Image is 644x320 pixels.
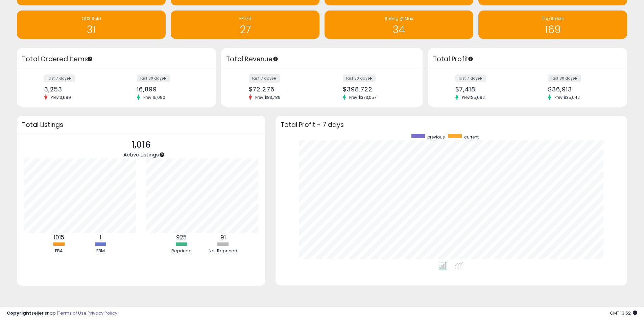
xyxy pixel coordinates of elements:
[100,233,101,241] b: 1
[39,248,79,254] div: FBA
[478,10,627,39] a: Top Sellers 169
[239,16,251,21] span: -Profit
[22,55,211,64] h3: Total Ordered Items
[346,94,380,100] span: Prev: $373,057
[171,10,319,39] a: -Profit 27
[468,56,474,62] div: Tooltip anchor
[80,248,121,254] div: FBM
[17,10,166,39] a: OOS Sold 31
[159,152,165,158] div: Tooltip anchor
[272,56,279,62] div: Tooltip anchor
[137,74,170,82] label: last 30 days
[82,16,101,21] span: OOS Sold
[88,310,117,316] a: Privacy Policy
[47,94,74,100] span: Prev: 3,699
[54,233,64,241] b: 1015
[458,94,488,100] span: Prev: $5,692
[140,94,169,100] span: Prev: 15,090
[325,10,473,39] a: Selling @ Max 34
[548,86,615,93] div: $36,913
[427,134,445,140] span: previous
[20,24,162,35] h1: 31
[328,24,470,35] h1: 34
[343,74,376,82] label: last 30 days
[482,24,624,35] h1: 169
[548,74,581,82] label: last 30 days
[343,86,411,93] div: $398,722
[385,16,413,21] span: Selling @ Max
[220,233,226,241] b: 91
[44,74,75,82] label: last 7 days
[542,16,564,21] span: Top Sellers
[7,310,117,317] div: seller snap | |
[249,86,317,93] div: $72,276
[174,24,316,35] h1: 27
[281,122,622,127] h3: Total Profit - 7 days
[455,74,486,82] label: last 7 days
[22,122,260,127] h3: Total Listings
[610,310,637,316] span: 2025-09-16 13:52 GMT
[252,94,284,100] span: Prev: $83,789
[87,56,93,62] div: Tooltip anchor
[123,138,159,151] p: 1,016
[123,151,159,158] span: Active Listings
[249,74,280,83] label: last 7 days
[7,310,31,316] strong: Copyright
[433,55,622,64] h3: Total Profit
[203,248,243,254] div: Not Repriced
[226,55,418,64] h3: Total Revenue
[455,86,523,93] div: $7,418
[551,94,583,100] span: Prev: $35,042
[58,310,87,316] a: Terms of Use
[464,134,479,140] span: current
[137,86,204,93] div: 16,899
[176,233,187,241] b: 925
[44,86,112,93] div: 3,253
[161,248,202,254] div: Repriced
